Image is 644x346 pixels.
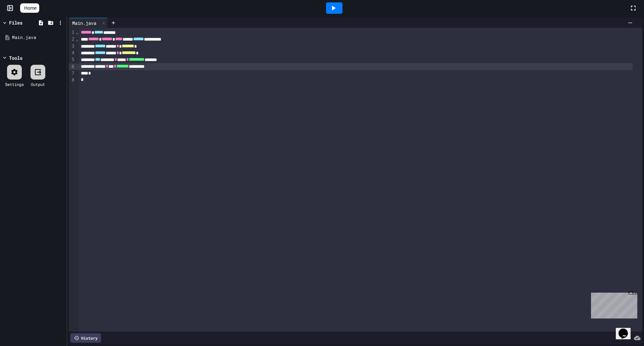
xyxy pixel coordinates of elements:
[69,77,75,84] div: 8
[5,81,24,87] div: Settings
[69,36,75,43] div: 2
[69,43,75,50] div: 3
[588,290,637,318] iframe: chat widget
[75,37,79,42] span: Fold line
[9,54,22,61] div: Tools
[616,319,637,339] iframe: chat widget
[69,19,100,27] div: Main.java
[75,30,79,35] span: Fold line
[69,56,75,63] div: 5
[69,29,75,36] div: 1
[69,63,75,70] div: 6
[69,18,108,28] div: Main.java
[69,70,75,77] div: 7
[69,50,75,56] div: 4
[31,81,45,87] div: Output
[9,19,22,26] div: Files
[70,333,101,343] div: History
[3,3,46,43] div: Chat with us now!Close
[20,3,39,13] a: Home
[24,5,37,11] span: Home
[12,34,64,41] div: Main.java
